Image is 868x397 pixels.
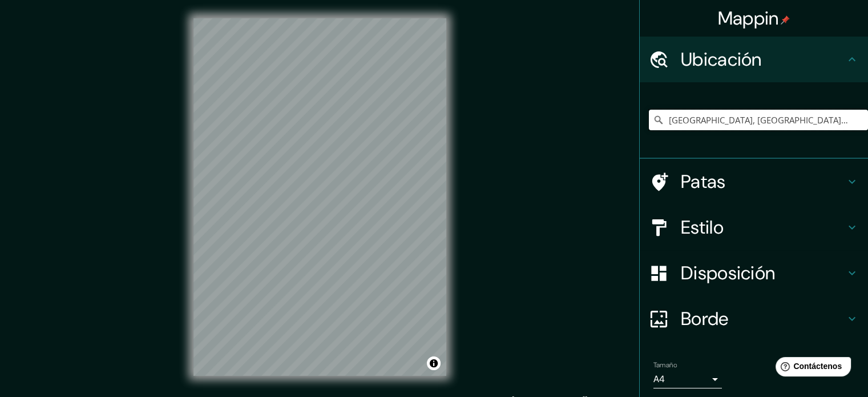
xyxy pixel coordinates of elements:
[193,18,446,376] canvas: Mapa
[640,159,868,204] div: Patas
[653,373,665,385] font: A4
[640,250,868,296] div: Disposición
[649,110,868,130] input: Elige tu ciudad o zona
[640,296,868,342] div: Borde
[681,261,775,285] font: Disposición
[427,356,441,370] button: Activar o desactivar atribución
[681,215,724,239] font: Estilo
[640,37,868,82] div: Ubicación
[681,47,762,71] font: Ubicación
[653,360,677,370] font: Tamaño
[681,170,726,194] font: Patas
[781,15,790,25] img: pin-icon.png
[718,6,779,30] font: Mappin
[640,204,868,250] div: Estilo
[681,307,729,331] font: Borde
[766,352,855,384] iframe: Lanzador de widgets de ayuda
[653,370,722,388] div: A4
